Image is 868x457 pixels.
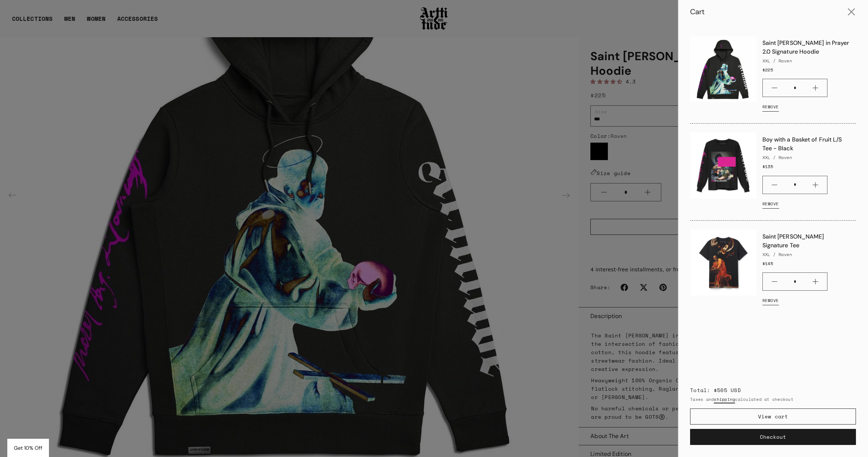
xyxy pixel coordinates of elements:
button: Minus [763,273,786,290]
span: Get 10% Off [14,445,42,451]
input: Quantity [786,276,804,288]
input: Quantity [786,179,804,191]
button: Plus [804,273,827,290]
span: $145 [762,260,773,267]
span: Total: [690,386,711,394]
div: XXL / Raven [762,154,856,160]
a: Saint [PERSON_NAME] in Prayer 2.0 Signature Hoodie [762,36,856,56]
a: Remove [762,100,779,115]
a: Remove [762,197,779,212]
button: Minus [763,176,786,194]
a: View cart [690,408,856,425]
img: Saint Matthew Signature Tee [690,229,757,296]
div: Cart [690,7,705,16]
input: Quantity [786,82,804,94]
small: Taxes and calculated at checkout [690,396,856,403]
button: Close cart [843,3,860,21]
button: Checkout [690,429,856,445]
a: Remove [762,294,779,308]
div: XXL / Raven [762,251,856,257]
button: Plus [804,176,827,194]
button: Plus [804,79,827,97]
div: XXL / Raven [762,58,856,64]
a: Saint [PERSON_NAME] Signature Tee [762,229,856,250]
a: shipping [714,396,735,403]
span: $225 [762,67,773,73]
button: Minus [763,79,786,97]
a: Boy with a Basket of Fruit L/S Tee - Black [762,132,856,153]
span: $505 USD [714,386,741,394]
div: Get 10% Off [7,439,49,457]
span: $135 [762,163,773,170]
